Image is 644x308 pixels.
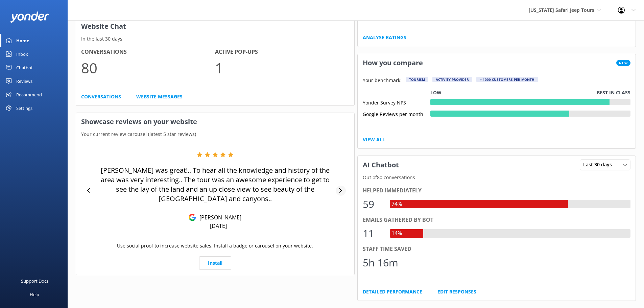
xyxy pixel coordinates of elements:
[363,216,631,224] div: Emails gathered by bot
[358,54,428,72] h3: How you compare
[196,214,241,221] p: [PERSON_NAME]
[136,93,183,100] a: Website Messages
[597,89,630,96] p: Best in class
[76,113,354,131] h3: Showcase reviews on your website
[30,288,39,301] div: Help
[583,161,616,168] span: Last 30 days
[390,200,404,209] div: 74%
[363,288,422,295] a: Detailed Performance
[95,166,336,204] p: [PERSON_NAME] was great!.. To hear all the knowledge and history of the area was very interesting...
[16,61,33,74] div: Chatbot
[189,214,196,221] img: Google Reviews
[476,77,538,82] div: > 1000 customers per month
[363,225,383,241] div: 11
[76,131,354,138] p: Your current review carousel (latest 5 star reviews)
[363,136,385,143] a: View All
[406,77,428,82] div: Tourism
[81,93,121,100] a: Conversations
[16,88,42,101] div: Recommend
[16,101,32,115] div: Settings
[432,77,472,82] div: Activity Provider
[616,60,630,66] span: New
[529,7,594,13] span: [US_STATE] Safari Jeep Tours
[16,74,32,88] div: Reviews
[358,174,636,181] p: Out of 80 conversations
[21,274,48,288] div: Support Docs
[199,256,231,270] a: Install
[76,18,354,35] h3: Website Chat
[363,34,406,41] a: Analyse Ratings
[363,245,631,254] div: Staff time saved
[117,242,313,250] p: Use social proof to increase website sales. Install a badge or carousel on your website.
[81,56,215,79] p: 80
[210,222,227,230] p: [DATE]
[363,111,430,117] div: Google Reviews per month
[358,156,404,174] h3: AI Chatbot
[363,99,430,105] div: Yonder Survey NPS
[215,56,349,79] p: 1
[363,196,383,212] div: 59
[10,11,49,23] img: yonder-white-logo.png
[16,47,28,61] div: Inbox
[16,34,29,47] div: Home
[437,288,476,295] a: Edit Responses
[76,35,354,43] p: In the last 30 days
[390,229,404,238] div: 14%
[215,48,349,56] h4: Active Pop-ups
[363,186,631,195] div: Helped immediately
[430,89,442,96] p: Low
[363,77,402,85] p: Your benchmark:
[81,48,215,56] h4: Conversations
[363,255,398,271] div: 5h 16m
